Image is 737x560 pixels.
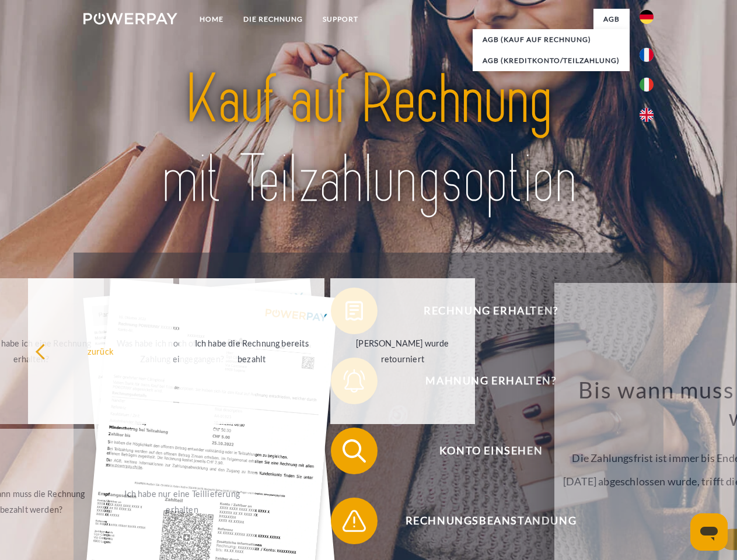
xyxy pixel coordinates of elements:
[640,108,654,122] img: en
[313,9,368,30] a: SUPPORT
[640,10,654,24] img: de
[640,78,654,92] img: it
[111,56,626,223] img: title-powerpay_de.svg
[337,335,469,367] div: [PERSON_NAME] wurde retourniert
[331,428,634,474] button: Konto einsehen
[186,335,317,367] div: Ich habe die Rechnung bereits bezahlt
[190,9,233,30] a: Home
[83,13,177,24] img: logo-powerpay-white.svg
[340,436,369,466] img: qb_search.svg
[348,288,634,334] span: Rechnung erhalten?
[340,506,369,535] img: qb_warning.svg
[117,486,248,517] div: Ich habe nur eine Teillieferung erhalten
[331,498,634,544] button: Rechnungsbeanstandung
[640,48,654,62] img: fr
[690,513,728,551] iframe: Schaltfläche zum Öffnen des Messaging-Fensters
[593,9,630,30] a: agb
[35,343,166,359] div: zurück
[348,428,634,474] span: Konto einsehen
[473,50,630,71] a: AGB (Kreditkonto/Teilzahlung)
[348,498,634,544] span: Rechnungsbeanstandung
[348,358,634,404] span: Mahnung erhalten?
[473,29,630,50] a: AGB (Kauf auf Rechnung)
[233,9,313,30] a: DIE RECHNUNG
